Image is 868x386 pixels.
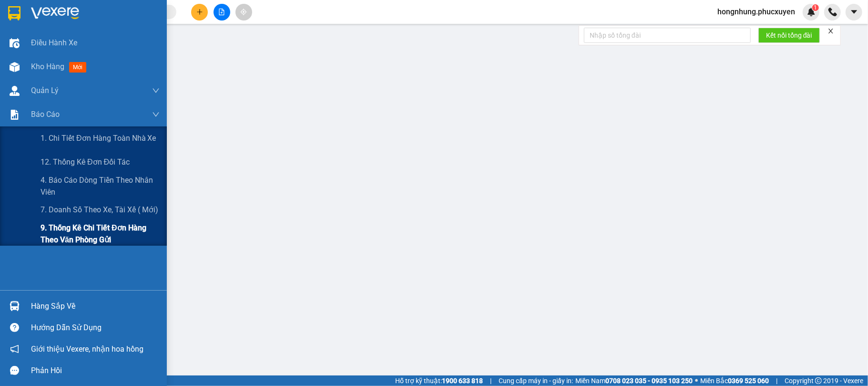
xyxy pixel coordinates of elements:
[41,156,130,168] span: 12. Thống kê đơn đối tác
[605,377,693,385] strong: 0708 023 035 - 0935 103 250
[31,343,143,355] span: Giới thiệu Vexere, nhận hoa hồng
[695,379,698,383] span: ⚪️
[31,108,60,120] span: Báo cáo
[191,4,208,21] button: plus
[31,37,77,49] span: Điều hành xe
[812,4,819,11] sup: 1
[152,87,160,94] span: down
[10,301,20,311] img: warehouse-icon
[758,28,820,43] button: Kết nối tổng đài
[850,8,858,16] span: caret-down
[31,364,160,378] div: Phản hồi
[10,62,20,72] img: warehouse-icon
[490,376,491,386] span: |
[395,376,483,386] span: Hỗ trợ kỹ thuật:
[31,321,160,335] div: Hướng dẫn sử dụng
[442,377,483,385] strong: 1900 633 818
[846,4,862,21] button: caret-down
[827,28,834,34] span: close
[815,377,822,384] span: copyright
[240,9,247,15] span: aim
[499,376,573,386] span: Cung cấp máy in - giấy in:
[41,132,156,144] span: 1. Chi tiết đơn hàng toàn nhà xe
[766,30,812,41] span: Kết nối tổng đài
[828,8,837,16] img: phone-icon
[31,84,59,96] span: Quản Lý
[776,376,777,386] span: |
[41,204,158,216] span: 7. Doanh số theo xe, tài xế ( mới)
[575,376,693,386] span: Miền Nam
[728,377,769,385] strong: 0369 525 060
[814,4,817,11] span: 1
[41,174,160,198] span: 4. Báo cáo dòng tiền theo nhân viên
[152,111,160,118] span: down
[41,222,160,246] span: 9. Thống kê chi tiết đơn hàng theo văn phòng gửi
[10,86,20,96] img: warehouse-icon
[710,6,803,18] span: hongnhung.phucxuyen
[69,62,86,73] span: mới
[218,9,225,15] span: file-add
[10,344,19,354] span: notification
[31,62,64,71] span: Kho hàng
[214,4,230,21] button: file-add
[8,6,20,21] img: logo-vxr
[10,366,19,375] span: message
[10,38,20,48] img: warehouse-icon
[31,299,160,313] div: Hàng sắp về
[196,9,203,15] span: plus
[10,323,19,332] span: question-circle
[700,376,769,386] span: Miền Bắc
[235,4,252,21] button: aim
[584,28,751,43] input: Nhập số tổng đài
[10,110,20,120] img: solution-icon
[807,8,816,16] img: icon-new-feature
